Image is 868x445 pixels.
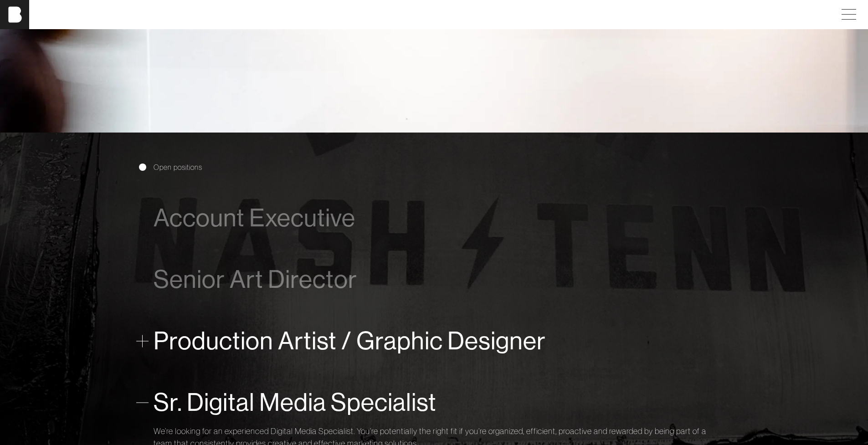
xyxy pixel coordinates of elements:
span: Sr. Digital Media Specialist [154,389,437,416]
span: Senior Art Director [154,266,357,293]
span: Open positions [154,162,202,173]
span: Production Artist / Graphic Designer [154,327,546,355]
span: Account Executive [154,204,355,232]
